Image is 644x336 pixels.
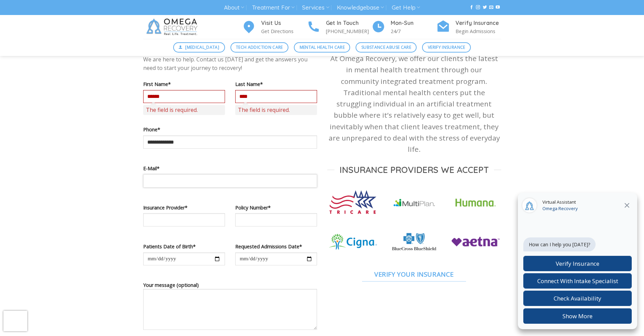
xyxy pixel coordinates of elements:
label: Your message (optional) [143,281,317,335]
span: Verify Insurance [428,44,465,50]
a: Verify Insurance Begin Admissions [436,19,501,35]
label: Patients Date of Birth* [143,243,225,250]
span: [MEDICAL_DATA] [185,44,219,50]
a: Follow on Twitter [483,5,487,10]
label: Insurance Provider* [143,204,225,211]
p: 24/7 [391,27,436,35]
p: [PHONE_NUMBER] [326,27,372,35]
p: Begin Admissions [455,27,501,35]
p: At Omega Recovery, we offer our clients the latest in mental health treatment through our communi... [327,53,501,155]
a: Get Help [392,1,420,14]
span: Mental Health Care [300,44,345,50]
a: Verify Your Insurance [327,266,501,282]
a: Treatment For [252,1,295,14]
a: About [224,1,244,14]
h4: Verify Insurance [455,19,501,28]
span: Insurance Providers we Accept [340,164,489,175]
a: [MEDICAL_DATA] [173,42,225,53]
p: Get Directions [261,27,307,35]
a: Send us an email [489,5,493,10]
label: Phone* [143,126,317,133]
span: Substance Abuse Care [361,44,411,50]
span: Tech Addiction Care [236,44,283,50]
textarea: Your message (optional) [143,289,317,330]
h4: Get In Touch [326,19,372,28]
a: Follow on YouTube [496,5,500,10]
a: Visit Us Get Directions [242,19,307,35]
p: We are here to help. Contact us [DATE] and get the answers you need to start your journey to reco... [143,55,317,73]
a: Tech Addiction Care [230,42,289,53]
a: Verify Insurance [422,42,471,53]
span: The field is required. [235,105,317,115]
label: E-Mail* [143,164,317,172]
span: Verify Your Insurance [374,269,454,279]
label: Last Name* [235,80,317,88]
img: Omega Recovery [143,15,203,39]
label: Policy Number* [235,204,317,211]
a: Knowledgebase [337,1,384,14]
label: Requested Admissions Date* [235,243,317,250]
a: Follow on Facebook [469,5,474,10]
h4: Visit Us [261,19,307,28]
a: Get In Touch [PHONE_NUMBER] [307,19,372,35]
a: Substance Abuse Care [356,42,417,53]
label: First Name* [143,80,225,88]
a: Services [302,1,329,14]
h4: Mon-Sun [391,19,436,28]
a: Mental Health Care [294,42,350,53]
a: Follow on Instagram [476,5,480,10]
span: The field is required. [143,105,225,115]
